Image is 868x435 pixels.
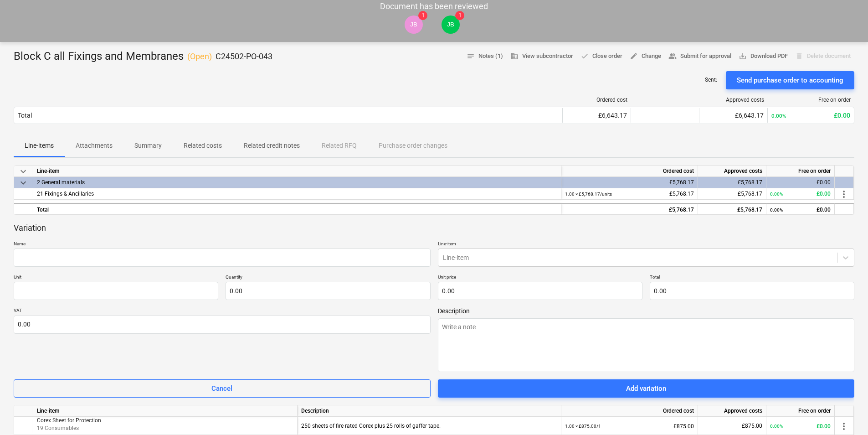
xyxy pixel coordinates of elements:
[226,274,430,282] p: Quantity
[771,113,786,119] small: 0.00%
[301,417,557,435] div: 250 sheets of fire rated Corex plus 25 rolls of gaffer tape.
[565,424,601,429] small: 1.00 × £875.00 / 1
[630,51,661,62] span: Change
[770,192,783,197] small: 0.00%
[438,379,855,398] button: Add variation
[770,424,783,429] small: 0.00%
[216,51,272,62] p: C24502-PO-043
[25,141,54,150] p: Line-items
[561,166,698,177] div: Ordered cost
[565,188,694,200] div: £5,768.17
[565,177,694,188] div: £5,768.17
[244,141,300,150] p: Related credit notes
[771,97,851,103] div: Free on order
[650,274,854,282] p: Total
[18,166,29,177] span: keyboard_arrow_down
[507,49,577,63] button: View subcontractor
[566,112,627,119] div: £6,643.17
[510,52,519,60] span: business
[455,11,464,20] span: 1
[37,417,101,424] span: Corex Sheet for Protection
[838,189,849,200] span: more_vert
[771,112,850,119] div: £0.00
[665,49,735,63] button: Submit for approval
[561,405,698,417] div: Ordered cost
[739,51,788,62] span: Download PDF
[37,191,94,197] span: 21 Fixings & Ancillaries
[14,241,431,249] p: Name
[698,405,766,417] div: Approved costs
[134,141,162,150] p: Summary
[766,166,835,177] div: Free on order
[467,51,503,62] span: Notes (1)
[33,203,561,215] div: Total
[184,141,222,150] p: Related costs
[33,166,561,177] div: Line-item
[442,16,460,34] div: JP Booree
[37,425,79,432] span: 19 Consumables
[418,11,427,20] span: 1
[410,21,417,28] span: JB
[698,166,766,177] div: Approved costs
[37,177,557,188] div: 2 General materials
[438,274,642,282] p: Unit price
[187,51,212,62] p: ( Open )
[726,71,854,89] button: Send purchase order to accounting
[702,204,762,216] div: £5,768.17
[565,192,612,197] small: 1.00 × £5,768.17 / units
[770,188,831,200] div: £0.00
[211,383,232,394] div: Cancel
[467,52,475,60] span: notes
[735,49,791,63] button: Download PDF
[298,405,561,417] div: Description
[510,51,573,62] span: View subcontractor
[577,49,626,63] button: Close order
[405,16,423,34] div: JP Booree
[447,21,454,28] span: JB
[702,177,762,188] div: £5,768.17
[626,49,665,63] button: Change
[770,207,783,212] small: 0.00%
[18,177,29,188] span: keyboard_arrow_down
[463,49,507,63] button: Notes (1)
[14,307,431,315] p: VAT
[737,74,843,86] div: Send purchase order to accounting
[702,188,762,200] div: £5,768.17
[566,97,627,103] div: Ordered cost
[14,379,431,398] button: Cancel
[703,97,764,103] div: Approved costs
[770,204,831,216] div: £0.00
[18,112,32,119] div: Total
[630,52,638,60] span: edit
[438,241,855,249] p: Line-item
[76,141,113,150] p: Attachments
[668,51,731,62] span: Submit for approval
[702,417,762,435] div: £875.00
[14,274,218,282] p: Unit
[580,52,589,60] span: done
[626,383,666,394] div: Add variation
[580,51,622,62] span: Close order
[33,405,298,417] div: Line-item
[739,52,747,60] span: save_alt
[703,112,764,119] div: £6,643.17
[565,204,694,216] div: £5,768.17
[668,52,677,60] span: people_alt
[705,76,719,84] p: Sent : -
[766,405,835,417] div: Free on order
[380,1,488,12] p: Document has been reviewed
[14,49,272,64] div: Block C all Fixings and Membranes
[14,223,46,233] p: Variation
[770,177,831,188] div: £0.00
[438,307,855,315] span: Description
[822,391,868,435] iframe: Chat Widget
